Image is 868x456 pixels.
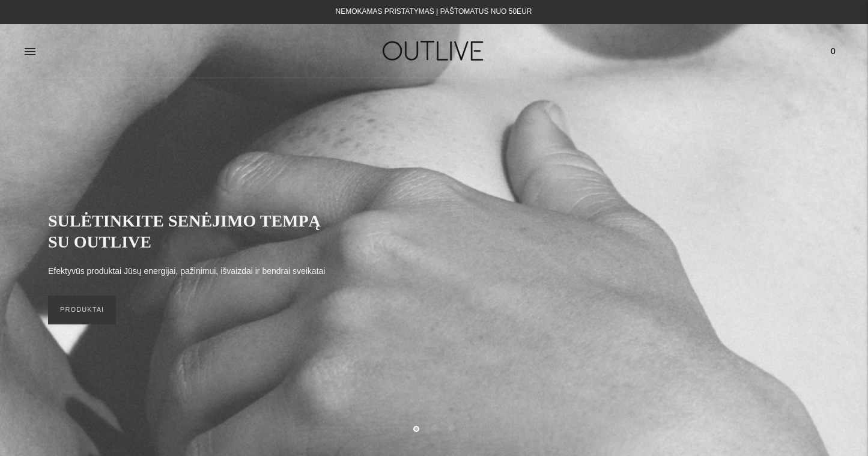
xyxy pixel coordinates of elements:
button: Move carousel to slide 2 [431,425,437,431]
span: 0 [825,43,842,59]
a: PRODUKTAI [48,296,116,324]
div: NEMOKAMAS PRISTATYMAS Į PAŠTOMATUS NUO 50EUR [336,5,532,19]
p: Efektyvūs produktai Jūsų energijai, pažinimui, išvaizdai ir bendrai sveikatai [48,264,325,279]
a: 0 [822,38,844,64]
img: OUTLIVE [359,30,509,71]
h2: SULĖTINKITE SENĖJIMO TEMPĄ SU OUTLIVE [48,210,336,252]
button: Move carousel to slide 3 [449,425,455,431]
button: Move carousel to slide 1 [413,426,419,432]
